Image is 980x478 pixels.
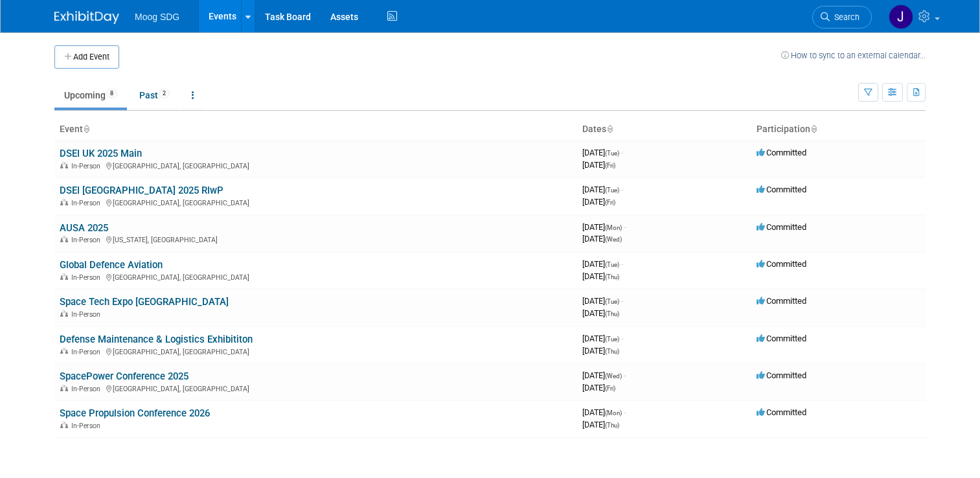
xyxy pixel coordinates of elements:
[605,372,622,380] span: (Wed)
[60,236,68,242] img: In-Person Event
[621,334,623,343] span: -
[60,348,68,354] img: In-Person Event
[582,234,622,244] span: [DATE]
[605,150,619,157] span: (Tue)
[71,422,104,430] span: In-Person
[60,199,68,205] img: In-Person Event
[60,197,572,207] div: [GEOGRAPHIC_DATA], [GEOGRAPHIC_DATA]
[106,89,117,98] span: 8
[889,5,913,29] img: Jaclyn Roberts
[605,224,622,231] span: (Mon)
[60,162,68,168] img: In-Person Event
[757,334,806,343] span: Committed
[605,199,615,206] span: (Fri)
[582,420,619,429] span: [DATE]
[159,89,170,98] span: 2
[605,348,619,355] span: (Thu)
[757,370,806,380] span: Committed
[757,185,806,194] span: Committed
[71,310,104,319] span: In-Person
[621,185,623,194] span: -
[135,12,179,22] span: Moog SDG
[605,310,619,317] span: (Thu)
[757,296,806,306] span: Committed
[71,385,104,393] span: In-Person
[605,273,619,280] span: (Thu)
[60,234,572,244] div: [US_STATE], [GEOGRAPHIC_DATA]
[60,271,572,282] div: [GEOGRAPHIC_DATA], [GEOGRAPHIC_DATA]
[621,148,623,157] span: -
[60,148,142,159] a: DSEI UK 2025 Main
[605,162,615,169] span: (Fri)
[830,12,860,22] span: Search
[621,259,623,269] span: -
[605,409,622,416] span: (Mon)
[54,45,119,69] button: Add Event
[582,259,623,269] span: [DATE]
[621,296,623,306] span: -
[60,407,210,419] a: Space Propulsion Conference 2026
[71,348,104,356] span: In-Person
[130,83,179,108] a: Past2
[60,259,163,271] a: Global Defence Aviation
[60,160,572,170] div: [GEOGRAPHIC_DATA], [GEOGRAPHIC_DATA]
[582,271,619,281] span: [DATE]
[60,383,572,393] div: [GEOGRAPHIC_DATA], [GEOGRAPHIC_DATA]
[582,407,626,417] span: [DATE]
[605,187,619,194] span: (Tue)
[60,334,253,345] a: Defense Maintenance & Logistics Exhibititon
[624,222,626,232] span: -
[60,370,188,382] a: SpacePower Conference 2025
[54,83,127,108] a: Upcoming8
[60,346,572,356] div: [GEOGRAPHIC_DATA], [GEOGRAPHIC_DATA]
[757,259,806,269] span: Committed
[582,185,623,194] span: [DATE]
[54,11,119,24] img: ExhibitDay
[624,370,626,380] span: -
[810,124,817,134] a: Sort by Participation Type
[605,236,622,243] span: (Wed)
[60,422,68,428] img: In-Person Event
[582,383,615,393] span: [DATE]
[60,273,68,280] img: In-Person Event
[71,273,104,282] span: In-Person
[60,185,223,196] a: DSEI [GEOGRAPHIC_DATA] 2025 RIwP
[60,310,68,317] img: In-Person Event
[577,119,751,141] th: Dates
[71,162,104,170] span: In-Person
[751,119,926,141] th: Participation
[757,148,806,157] span: Committed
[60,222,108,234] a: AUSA 2025
[582,160,615,170] span: [DATE]
[624,407,626,417] span: -
[605,385,615,392] span: (Fri)
[582,308,619,318] span: [DATE]
[781,51,926,60] a: How to sync to an external calendar...
[582,148,623,157] span: [DATE]
[757,222,806,232] span: Committed
[71,199,104,207] span: In-Person
[605,261,619,268] span: (Tue)
[605,336,619,343] span: (Tue)
[757,407,806,417] span: Committed
[582,222,626,232] span: [DATE]
[582,370,626,380] span: [DATE]
[60,385,68,391] img: In-Person Event
[582,334,623,343] span: [DATE]
[582,197,615,207] span: [DATE]
[605,298,619,305] span: (Tue)
[83,124,89,134] a: Sort by Event Name
[812,6,872,28] a: Search
[60,296,229,308] a: Space Tech Expo [GEOGRAPHIC_DATA]
[605,422,619,429] span: (Thu)
[606,124,613,134] a: Sort by Start Date
[582,346,619,356] span: [DATE]
[54,119,577,141] th: Event
[582,296,623,306] span: [DATE]
[71,236,104,244] span: In-Person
